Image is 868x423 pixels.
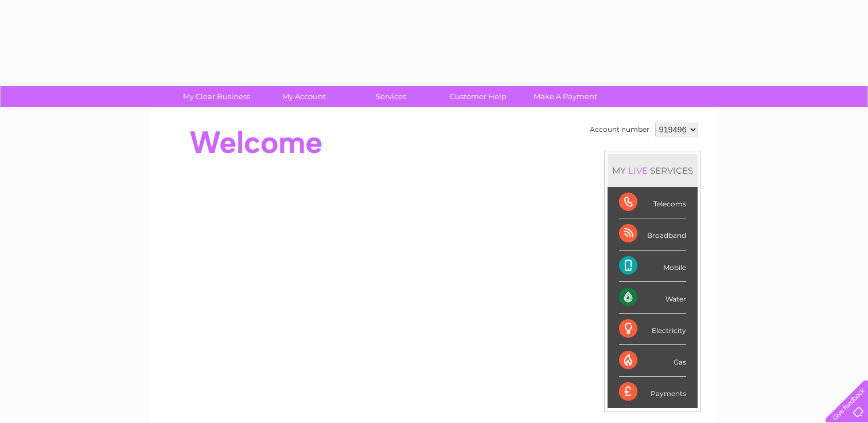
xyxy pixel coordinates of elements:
[344,86,438,107] a: Services
[619,282,686,314] div: Water
[619,314,686,345] div: Electricity
[518,86,613,107] a: Make A Payment
[256,86,351,107] a: My Account
[619,187,686,218] div: Telecoms
[619,345,686,377] div: Gas
[169,86,264,107] a: My Clear Business
[587,120,652,139] td: Account number
[619,218,686,250] div: Broadband
[626,165,650,176] div: LIVE
[619,377,686,408] div: Payments
[608,154,698,187] div: MY SERVICES
[431,86,526,107] a: Customer Help
[619,250,686,282] div: Mobile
